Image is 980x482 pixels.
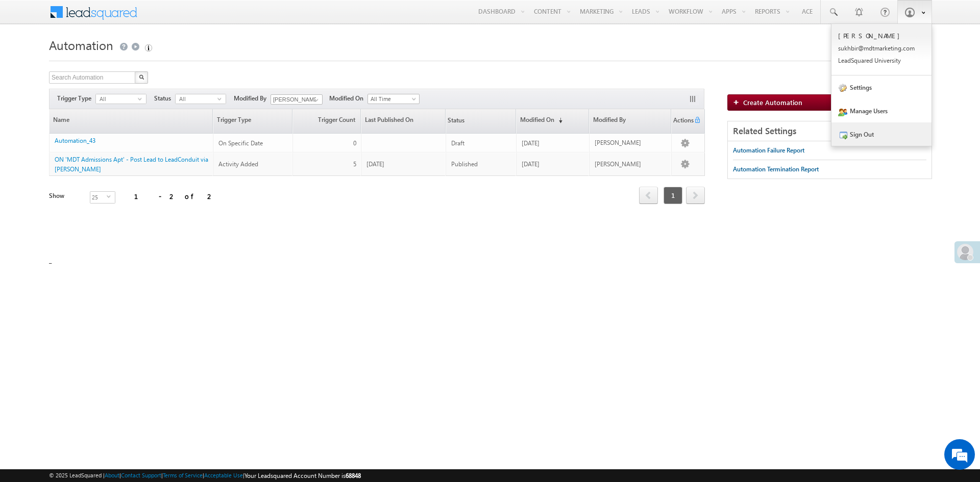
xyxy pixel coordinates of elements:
[686,188,705,204] a: next
[139,74,144,80] img: Search
[271,94,323,105] input: Type to Search
[121,472,161,478] a: Contact Support
[213,109,291,133] a: Trigger Type
[57,94,95,103] span: Trigger Type
[831,75,932,99] a: Settings
[244,472,361,479] span: Your Leadsquared Account Number is
[361,109,445,133] a: Last Published On
[163,472,203,478] a: Terms of Service
[217,96,226,101] span: select
[353,160,356,168] span: 5
[96,94,138,104] span: All
[176,94,217,104] span: All
[50,109,212,133] a: Name
[234,94,271,103] span: Modified By
[49,471,361,480] span: © 2025 LeadSquared | | | | |
[367,94,420,104] a: All Time
[107,194,115,199] span: select
[309,95,322,105] a: Show All Items
[346,472,361,479] span: 68848
[733,146,804,155] div: Automation Failure Report
[743,98,802,107] span: Create Automation
[218,160,258,168] span: Activity Added
[522,160,540,168] span: [DATE]
[204,472,243,478] a: Acceptable Use
[55,137,95,144] a: Automation_43
[733,160,819,179] a: Automation Termination Report
[218,139,263,147] span: On Specific Date
[554,116,562,124] span: (sorted descending)
[672,110,694,133] span: Actions
[838,44,925,52] p: sukhb ir@md tmark eting .com
[733,141,804,160] a: Automation Failure Report
[353,139,356,147] span: 0
[134,190,214,202] div: 1 - 2 of 2
[154,94,175,103] span: Status
[639,188,658,204] a: prev
[451,139,464,147] span: Draft
[366,160,384,168] span: [DATE]
[595,138,667,147] div: [PERSON_NAME]
[49,34,931,289] div: _
[838,57,925,64] p: LeadS quare d Unive rsity
[686,187,705,204] span: next
[595,160,667,169] div: [PERSON_NAME]
[49,37,113,53] span: Automation
[90,192,107,203] span: 25
[831,24,932,75] a: [PERSON_NAME] sukhbir@mdtmarketing.com LeadSquared University
[49,191,82,200] div: Show
[55,156,208,173] a: ON 'MDT Admissions Apt' - Post Lead to LeadConduit via [PERSON_NAME]
[138,96,146,101] span: select
[329,94,367,103] span: Modified On
[590,109,671,133] a: Modified By
[293,109,360,133] a: Trigger Count
[838,31,925,40] p: [PERSON_NAME]
[664,187,682,204] span: 1
[728,121,932,141] div: Related Settings
[446,110,464,133] span: Status
[517,109,589,133] a: Modified On(sorted descending)
[733,99,743,105] img: add_icon.png
[105,472,119,478] a: About
[733,165,819,174] div: Automation Termination Report
[522,139,540,147] span: [DATE]
[368,94,416,104] span: All Time
[639,187,658,204] span: prev
[451,160,478,168] span: Published
[831,122,932,146] a: Sign Out
[831,99,932,122] a: Manage Users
